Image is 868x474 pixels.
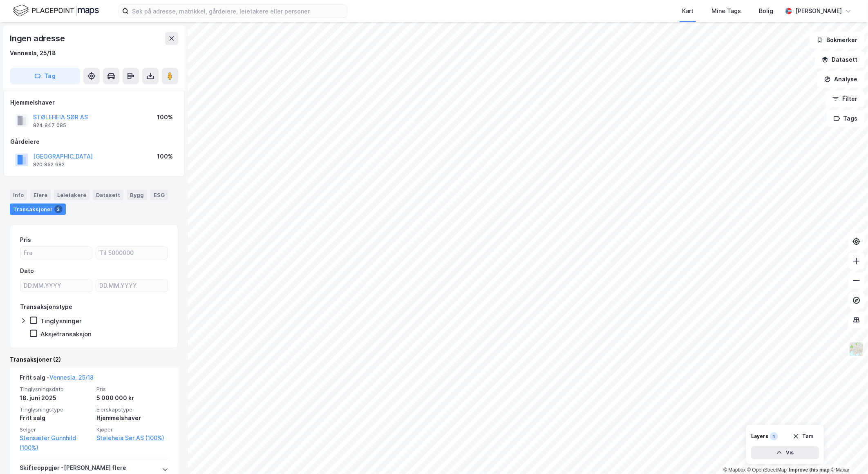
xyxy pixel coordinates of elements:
div: 100% [157,152,173,161]
span: Tinglysningsdato [20,386,92,393]
div: Datasett [93,190,123,200]
span: Kjøper [96,426,168,433]
div: Hjemmelshaver [96,413,168,423]
button: Tøm [787,430,819,443]
img: Z [849,342,864,357]
button: Tags [827,110,865,127]
div: Info [10,190,27,200]
div: Gårdeiere [10,137,178,147]
div: Transaksjonstype [20,302,72,312]
div: Bolig [759,6,773,16]
button: Bokmerker [810,32,865,48]
div: Fritt salg - [20,373,94,386]
div: 924 847 085 [33,122,66,129]
div: Vennesla, 25/18 [10,48,56,58]
input: Fra [20,247,92,259]
img: logo.f888ab2527a4732fd821a326f86c7f29.svg [13,4,99,18]
span: Selger [20,426,92,433]
div: Dato [20,266,34,276]
span: Tinglysningstype [20,406,92,413]
input: DD.MM.YYYY [20,279,92,292]
div: Hjemmelshaver [10,98,178,107]
div: Aksjetransaksjon [40,330,92,338]
div: 100% [157,112,173,122]
div: Transaksjoner (2) [10,355,178,364]
div: ESG [150,190,168,200]
button: Analyse [817,71,865,87]
div: Ingen adresse [10,32,66,45]
span: Eierskapstype [96,406,168,413]
div: Eiere [30,190,51,200]
a: Improve this map [789,467,830,473]
div: Pris [20,235,31,245]
div: 2 [54,205,63,213]
div: Transaksjoner [10,203,66,215]
div: 1 [770,432,778,440]
button: Vis [751,446,819,459]
a: Vennesla, 25/18 [49,374,94,381]
button: Tag [10,68,80,84]
a: Stensæter Gunnhild (100%) [20,433,92,453]
a: Støleheia Sør AS (100%) [96,433,168,443]
div: 5 000 000 kr [96,393,168,403]
div: Layers [751,433,768,440]
button: Filter [825,91,865,107]
iframe: Chat Widget [827,435,868,474]
div: 18. juni 2025 [20,393,92,403]
input: Til 5000000 [96,247,168,259]
div: Fritt salg [20,413,92,423]
div: Mine Tags [711,6,741,16]
div: Tinglysninger [40,317,82,325]
input: DD.MM.YYYY [96,279,168,292]
span: Pris [96,386,168,393]
div: [PERSON_NAME] [795,6,842,16]
div: Leietakere [54,190,89,200]
div: Kart [682,6,694,16]
div: Bygg [127,190,147,200]
div: Kontrollprogram for chat [827,435,868,474]
a: OpenStreetMap [747,467,787,473]
a: Mapbox [723,467,746,473]
button: Datasett [815,51,865,68]
input: Søk på adresse, matrikkel, gårdeiere, leietakere eller personer [129,5,347,17]
div: 820 852 982 [33,161,65,168]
